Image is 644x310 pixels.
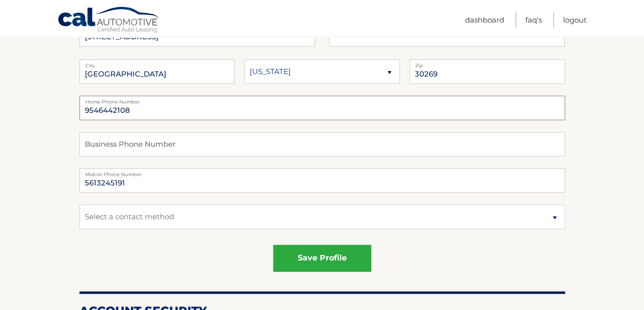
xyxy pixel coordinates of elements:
[79,168,565,176] label: Mobile Phone Number
[563,12,587,28] a: Logout
[525,12,542,28] a: FAQ's
[79,96,565,103] label: Home Phone Number
[79,96,565,120] input: Home Phone Number
[79,59,235,84] input: City
[410,59,565,67] label: Zip
[57,6,160,35] a: Cal Automotive
[79,168,565,193] input: Mobile Phone Number
[79,59,235,67] label: City
[79,132,565,156] input: Business Phone Number
[273,245,371,272] button: save profile
[410,59,565,84] input: Zip
[465,12,504,28] a: Dashboard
